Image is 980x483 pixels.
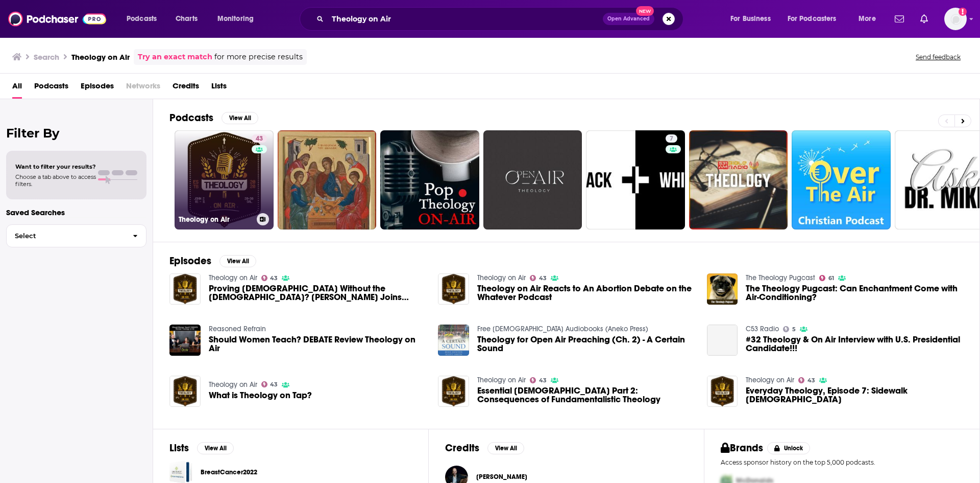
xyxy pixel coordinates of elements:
button: View All [222,112,258,124]
p: Saved Searches [6,208,146,217]
span: Podcasts [127,12,157,26]
a: 43 [798,377,815,383]
span: Logged in as luilaking [944,8,967,30]
a: The Theology Pugcast: Can Enchantment Come with Air-Conditioning? [746,284,963,302]
span: Everyday Theology, Episode 7: Sidewalk [DEMOGRAPHIC_DATA] [746,386,963,404]
button: View All [487,442,524,454]
h2: Filter By [6,126,146,141]
a: PodcastsView All [169,111,258,124]
span: 7 [670,134,673,144]
span: Proving [DEMOGRAPHIC_DATA] Without the [DEMOGRAPHIC_DATA]? [PERSON_NAME] Joins Theology on Air [209,284,426,302]
span: Want to filter your results? [15,163,96,170]
span: For Business [730,12,771,26]
a: 7 [586,130,685,229]
span: Select [7,233,125,239]
img: User Profile [944,8,967,30]
a: EpisodesView All [169,255,256,267]
button: Unlock [767,442,811,454]
a: 43 [261,275,278,281]
a: Proving Jesus Without the Bible? J Warner Wallace Joins Theology on Air [209,284,426,302]
button: open menu [210,11,267,27]
img: Should Women Teach? DEBATE Review Theology on Air [169,325,201,356]
span: More [859,12,876,26]
a: Theology on Air [209,273,257,282]
span: 43 [539,378,547,383]
a: Podcasts [34,78,68,99]
span: 43 [270,276,278,281]
span: Theology for Open Air Preaching (Ch. 2) - A Certain Sound [477,335,695,353]
h2: Brands [721,442,763,454]
button: View All [197,442,234,454]
span: 43 [539,276,547,281]
img: The Theology Pugcast: Can Enchantment Come with Air-Conditioning? [707,273,738,305]
p: Access sponsor history on the top 5,000 podcasts. [721,458,963,466]
span: 61 [828,276,834,281]
span: Choose a tab above to access filters. [15,173,96,188]
button: Show profile menu [944,8,967,30]
span: Essential [DEMOGRAPHIC_DATA] Part 2: Consequences of Fundamentalistic Theology [477,386,695,404]
a: Charts [169,11,204,27]
span: Networks [126,78,160,99]
h2: Credits [445,442,479,454]
span: [PERSON_NAME] [476,473,527,481]
a: Clint Davis [476,473,527,481]
a: 43 [261,381,278,387]
a: What is Theology on Tap? [209,391,312,400]
a: BreastCancer2022 [201,467,257,478]
button: open menu [723,11,783,27]
span: Charts [176,12,198,26]
span: Open Advanced [607,16,650,21]
img: Everyday Theology, Episode 7: Sidewalk Evangelism [707,376,738,407]
a: 43Theology on Air [175,130,274,229]
a: 61 [819,275,834,281]
a: The Theology Pugcast [746,273,815,282]
a: Theology on Air Reacts to An Abortion Debate on the Whatever Podcast [477,284,695,302]
a: Episodes [81,78,114,99]
h2: Episodes [169,255,211,267]
a: Theology on Air [477,273,526,282]
h3: Theology on Air [179,215,253,224]
a: Lists [211,78,227,99]
a: Essential Christianity Part 2: Consequences of Fundamentalistic Theology [477,386,695,404]
button: open menu [781,11,851,27]
a: #32 Theology & On Air Interview with U.S. Presidential Candidate!!! [707,325,738,356]
span: Monitoring [217,12,254,26]
a: Theology on Air [746,376,794,384]
a: Everyday Theology, Episode 7: Sidewalk Evangelism [746,386,963,404]
span: For Podcasters [788,12,837,26]
a: C53 Radio [746,325,779,333]
button: Select [6,224,146,247]
a: All [12,78,22,99]
span: 5 [792,327,796,332]
span: 43 [270,382,278,387]
img: Podchaser - Follow, Share and Rate Podcasts [8,9,106,29]
span: Should Women Teach? DEBATE Review Theology on Air [209,335,426,353]
img: Theology on Air Reacts to An Abortion Debate on the Whatever Podcast [438,273,469,305]
a: Theology for Open Air Preaching (Ch. 2) - A Certain Sound [438,325,469,356]
a: Credits [173,78,199,99]
a: 5 [783,326,796,332]
img: Essential Christianity Part 2: Consequences of Fundamentalistic Theology [438,376,469,407]
a: Show notifications dropdown [891,10,908,28]
svg: Add a profile image [959,8,967,16]
span: 43 [256,134,263,144]
a: Try an exact match [138,51,212,63]
button: View All [219,255,256,267]
a: Theology on Air [477,376,526,384]
a: 7 [666,134,677,143]
a: #32 Theology & On Air Interview with U.S. Presidential Candidate!!! [746,335,963,353]
button: open menu [851,11,889,27]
